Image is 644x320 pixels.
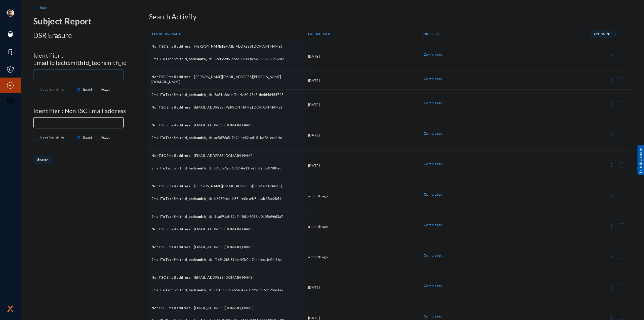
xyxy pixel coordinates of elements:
[306,242,417,272] td: a month ago
[637,145,644,175] div: Help & Support
[424,77,442,81] span: Completed
[151,196,212,201] span: EmailToTechSmithId_techsmith_id:
[639,169,642,173] img: help_support.svg
[33,52,139,66] h4: Identifier : EmailToTechSmithId_techsmith_id
[609,315,614,320] img: icon-more.svg
[609,53,614,58] img: icon-more.svg
[33,5,39,11] img: back-arrow.svg
[424,101,442,105] span: Completed
[33,31,139,40] h3: DSR Erasure
[151,75,191,79] span: NonTSC Email address:
[33,16,139,26] div: Subject Report
[151,44,303,56] div: [PERSON_NAME][EMAIL_ADDRESS][DOMAIN_NAME]
[609,162,614,167] img: icon-more.svg
[151,227,303,239] div: [EMAIL_ADDRESS][DOMAIN_NAME]
[420,220,447,229] button: Completed
[151,153,303,166] div: [EMAIL_ADDRESS][DOMAIN_NAME]
[7,82,14,89] img: icon-compliance.svg
[151,135,303,148] div: ac5876a5-7b94-4c82-ad15-1aff21ecb14e
[420,98,447,108] button: Completed
[424,52,442,57] span: Completed
[420,281,447,290] button: Completed
[306,272,417,303] td: [DATE]
[151,57,212,61] span: EmailToTechSmithId_techsmith_id:
[424,283,442,288] span: Completed
[151,245,191,249] span: NonTSC Email address:
[151,196,303,209] div: b698f4ea-1f38-4e0e-a4f8-aaab45ac2851
[151,227,191,231] span: NonTSC Email address:
[151,288,303,300] div: 0b13b38d-cb5b-47e0-9251-f36d125b6f42
[151,166,212,170] span: EmailToTechSmithId_techsmith_id:
[7,97,14,105] img: icon-oauth.svg
[609,254,614,259] img: icon-more.svg
[424,223,442,227] span: Completed
[151,92,303,105] div: 8a61c2dc-bf24-4e60-98a3-dedd48454728
[99,87,110,92] span: Fuzzy
[609,77,614,82] img: icon-more.svg
[151,288,212,292] span: EmailToTechSmithId_techsmith_id:
[40,133,64,141] span: Case Sensitive
[306,120,417,151] td: [DATE]
[151,214,303,227] div: 3ca69fa5-81a7-4561-9055-a0b05e9663a7
[420,251,447,260] button: Completed
[151,123,191,127] span: NonTSC Email address:
[7,30,14,38] img: icon-sources.svg
[151,135,212,140] span: EmailToTechSmithId_techsmith_id:
[40,86,64,93] span: Case Sensitive
[151,184,191,188] span: NonTSC Email address:
[151,44,191,48] span: NonTSC Email address:
[420,190,447,199] button: Completed
[424,314,442,318] span: Completed
[609,223,614,228] img: icon-more.svg
[151,92,212,97] span: EmailToTechSmithId_techsmith_id:
[609,132,614,137] img: icon-more.svg
[151,306,191,310] span: NonTSC Email address:
[420,74,447,83] button: Completed
[33,107,139,115] h4: Identifier : NonTSC Email address
[151,275,303,288] div: [EMAIL_ADDRESS][DOMAIN_NAME]
[424,253,442,257] span: Completed
[306,151,417,181] td: [DATE]
[37,157,49,162] span: Search
[40,6,48,10] span: Back
[420,129,447,138] button: Completed
[151,105,191,109] span: NonTSC Email address:
[609,193,614,198] img: icon-more.svg
[417,27,511,41] th: PROGRESS
[151,153,191,158] span: NonTSC Email address:
[149,27,306,41] th: IDENTIFIERS & VALUES
[81,87,92,92] span: Exact
[306,211,417,242] td: a month ago
[149,13,631,21] h3: Search Activity
[306,72,417,90] td: [DATE]
[151,56,303,69] div: 2cc0c2d5-dcde-4e00-bc6e-6207935b52d2
[7,48,14,56] img: icon-elements.svg
[151,305,303,318] div: [EMAIL_ADDRESS][DOMAIN_NAME]
[420,50,447,59] button: Completed
[306,27,417,41] th: DATE INITIATED
[33,6,49,10] a: Back
[151,257,303,270] div: f26912f6-89be-40b0-b7e4-1ecafe0fe56b
[151,123,303,135] div: [EMAIL_ADDRESS][DOMAIN_NAME]
[151,257,212,262] span: EmailToTechSmithId_techsmith_id:
[81,135,92,140] span: Exact
[151,244,303,257] div: [EMAIL_ADDRESS][DOMAIN_NAME]
[306,41,417,72] td: [DATE]
[7,9,14,17] img: 4ef91cf57f1b271062fbd3b442c6b465
[151,214,212,219] span: EmailToTechSmithId_techsmith_id:
[424,162,442,166] span: Completed
[424,131,442,135] span: Completed
[306,181,417,211] td: a month ago
[424,192,442,196] span: Completed
[609,284,614,289] img: icon-more.svg
[7,66,14,74] img: icon-policies.svg
[151,74,303,87] div: [PERSON_NAME][EMAIL_ADDRESS][PERSON_NAME][DOMAIN_NAME]
[306,90,417,120] td: [DATE]
[609,101,614,106] img: icon-more.svg
[151,166,303,178] div: 0608a62c-1939-4e11-ae3f-f2f56078f8ed
[420,159,447,168] button: Completed
[151,275,191,279] span: NonTSC Email address:
[99,135,110,140] span: Fuzzy
[151,105,303,117] div: [EMAIL_ADDRESS][PERSON_NAME][DOMAIN_NAME]
[151,184,303,196] div: [PERSON_NAME][EMAIL_ADDRESS][DOMAIN_NAME]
